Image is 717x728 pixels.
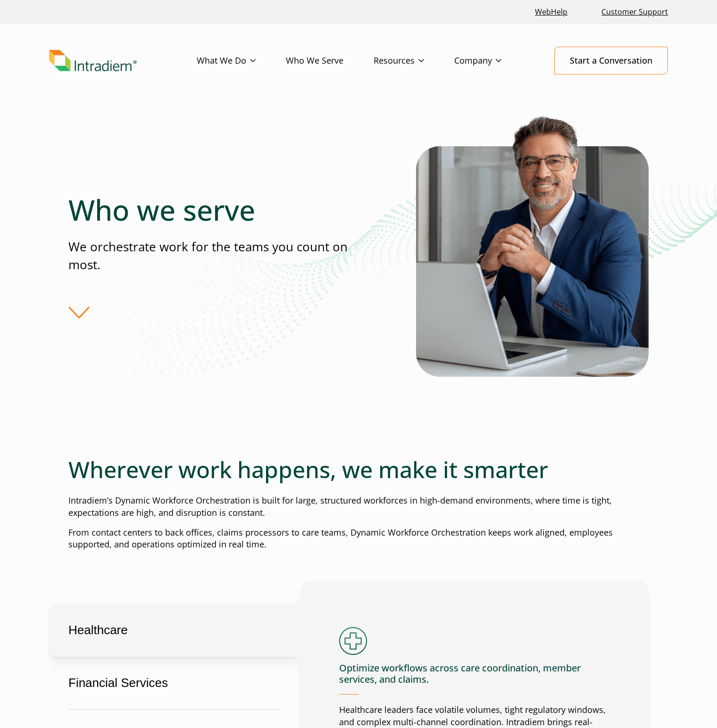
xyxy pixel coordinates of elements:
[197,47,286,74] a: What We Do
[531,2,571,22] a: Link opens in a new window
[68,495,649,519] p: Intradiem’s Dynamic Workforce Orchestration is built for large, structured workforces in high-dem...
[598,2,672,22] a: Customer Support
[454,47,532,74] a: Company
[49,50,137,72] img: Intradiem
[416,112,649,377] img: Who Intradiem Serves
[49,604,300,657] button: Healthcare
[49,50,197,72] a: Link to homepage of Intradiem
[339,662,610,695] h4: Optimize workflows across care coordination, member services, and claims.
[68,527,649,551] p: From contact centers to back offices, claims processors to care teams, Dynamic Workforce Orchestr...
[49,656,300,710] button: Financial Services
[68,456,649,483] h2: Wherever work happens, we make it smarter
[374,47,454,74] a: Resources
[286,47,374,74] a: Who We Serve
[68,193,358,227] h1: Who we serve
[68,238,358,273] p: We orchestrate work for the teams you count on most.
[554,47,668,74] a: Start a Conversation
